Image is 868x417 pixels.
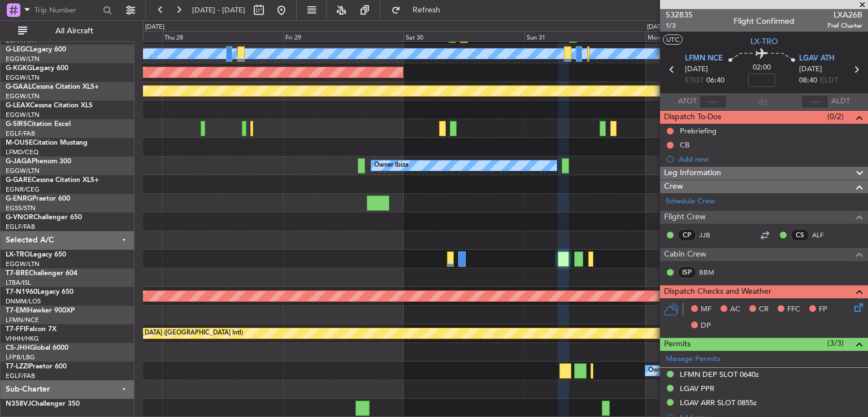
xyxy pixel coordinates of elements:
[6,121,71,128] a: G-SIRSCitation Excel
[6,177,99,184] a: G-GARECessna Citation XLS+
[701,304,711,315] span: MF
[759,304,769,315] span: CR
[680,140,689,150] div: CB
[700,95,727,108] input: --:--
[664,211,706,224] span: Flight Crew
[6,196,70,202] a: G-ENRGPraetor 600
[6,363,67,370] a: T7-LZZIPraetor 600
[666,354,721,365] a: Manage Permits
[664,167,721,180] span: Leg Information
[6,92,40,101] a: EGGW/LTN
[6,345,30,351] span: CS-JHH
[6,102,30,109] span: G-LEAX
[648,362,804,379] div: Owner [GEOGRAPHIC_DATA] ([GEOGRAPHIC_DATA])
[403,6,450,14] span: Refresh
[6,84,99,90] a: G-GAALCessna Citation XLS+
[162,31,283,41] div: Thu 28
[645,31,766,41] div: Mon 1
[827,111,844,123] span: (0/2)
[6,158,32,165] span: G-JAGA
[6,196,32,202] span: G-ENRG
[6,46,66,53] a: G-LEGCLegacy 600
[685,75,704,86] span: ETOT
[6,111,40,119] a: EGGW/LTN
[6,307,75,314] a: T7-EMIHawker 900XP
[386,1,454,19] button: Refresh
[6,335,39,343] a: VHHH/HKG
[664,248,706,261] span: Cabin Crew
[6,363,29,370] span: T7-LZZI
[6,185,40,194] a: EGNR/CEG
[6,326,57,333] a: T7-FFIFalcon 7X
[6,307,28,314] span: T7-EMI
[831,96,850,107] span: ALDT
[799,64,822,75] span: [DATE]
[791,229,809,241] div: CS
[664,285,771,298] span: Dispatch Checks and Weather
[374,157,409,174] div: Owner Ibiza
[6,148,38,157] a: LFMD/CEQ
[6,158,71,165] a: G-JAGAPhenom 300
[664,111,721,124] span: Dispatch To-Dos
[6,297,41,306] a: DNMM/LOS
[54,325,243,342] div: Planned Maint [GEOGRAPHIC_DATA] ([GEOGRAPHIC_DATA] Intl)
[6,214,82,221] a: G-VNORChallenger 650
[666,21,693,31] span: 1/3
[6,260,40,268] a: EGGW/LTN
[701,320,711,332] span: DP
[192,5,245,15] span: [DATE] - [DATE]
[6,73,40,82] a: EGGW/LTN
[6,223,35,231] a: EGLF/FAB
[680,370,759,379] div: LFMN DEP SLOT 0640z
[678,96,697,107] span: ATOT
[678,229,696,241] div: CP
[145,23,164,32] div: [DATE]
[663,34,683,45] button: UTC
[6,140,33,146] span: M-OUSE
[6,129,35,138] a: EGLF/FAB
[666,9,693,21] span: 532835
[29,27,119,35] span: All Aircraft
[6,65,32,72] span: G-KGKG
[787,304,800,315] span: FFC
[664,180,683,193] span: Crew
[6,279,31,287] a: LTBA/ISL
[685,53,723,64] span: LFMN NCE
[6,204,36,212] a: EGSS/STN
[6,84,32,90] span: G-GAAL
[664,338,691,351] span: Permits
[734,15,795,27] div: Flight Confirmed
[6,270,29,277] span: T7-BRE
[6,270,77,277] a: T7-BREChallenger 604
[6,167,40,175] a: EGGW/LTN
[750,36,778,47] span: LX-TRO
[685,64,708,75] span: [DATE]
[812,230,837,240] a: ALF
[6,46,30,53] span: G-LEGC
[699,230,724,240] a: JJB
[6,55,40,63] a: EGGW/LTN
[6,251,30,258] span: LX-TRO
[799,53,835,64] span: LGAV ATH
[678,266,696,279] div: ISP
[6,177,32,184] span: G-GARE
[403,31,524,41] div: Sat 30
[819,304,827,315] span: FP
[827,337,844,349] span: (3/3)
[679,154,862,164] div: Add new
[34,2,99,19] input: Trip Number
[6,372,35,380] a: EGLF/FAB
[647,23,666,32] div: [DATE]
[827,9,862,21] span: LXA26B
[6,326,25,333] span: T7-FFI
[6,401,31,407] span: N358VJ
[6,121,27,128] span: G-SIRS
[6,289,37,296] span: T7-N1960
[6,214,33,221] span: G-VNOR
[6,316,39,324] a: LFMN/NCE
[699,267,724,277] a: BBM
[6,353,35,362] a: LFPB/LBG
[799,75,817,86] span: 08:40
[6,102,93,109] a: G-LEAXCessna Citation XLS
[6,251,66,258] a: LX-TROLegacy 650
